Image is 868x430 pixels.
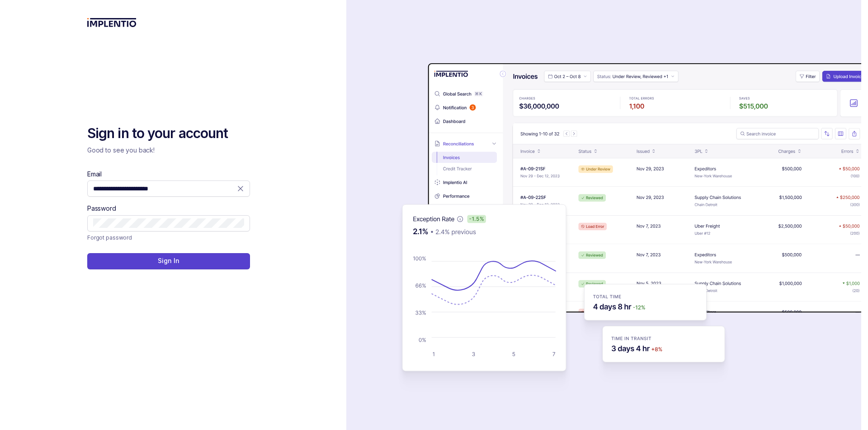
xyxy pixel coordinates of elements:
p: Sign In [158,256,179,265]
label: Password [87,204,116,213]
h2: Sign in to your account [87,125,250,143]
p: Good to see you back! [87,146,250,155]
button: Sign In [87,253,250,269]
img: logo [87,18,137,27]
label: Email [87,170,102,179]
a: Link Forgot password [87,233,132,242]
p: Forgot password [87,233,132,242]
